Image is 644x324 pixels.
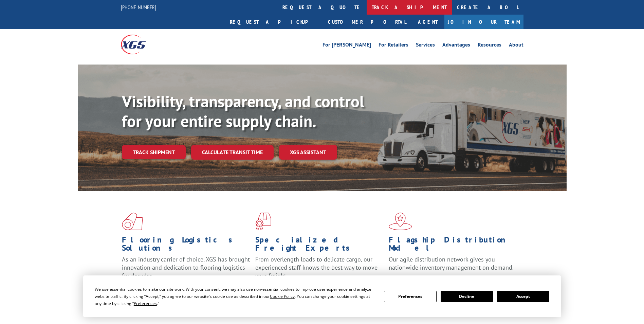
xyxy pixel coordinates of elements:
a: Request a pickup [225,15,323,29]
span: Cookie Policy [270,293,295,299]
span: Preferences [134,301,157,306]
a: For Retailers [379,42,408,50]
img: xgs-icon-focused-on-flooring-red [255,213,271,230]
span: As an industry carrier of choice, XGS has brought innovation and dedication to flooring logistics... [122,255,250,280]
button: Accept [497,291,549,302]
p: From overlength loads to delicate cargo, our experienced staff knows the best way to move your fr... [255,255,384,286]
h1: Specialized Freight Experts [255,236,384,255]
a: Services [416,42,435,50]
button: Preferences [384,291,436,302]
a: For [PERSON_NAME] [323,42,371,50]
a: [PHONE_NUMBER] [121,4,156,11]
img: xgs-icon-total-supply-chain-intelligence-red [122,213,143,230]
h1: Flooring Logistics Solutions [122,236,250,255]
a: Advantages [442,42,470,50]
h1: Flagship Distribution Model [389,236,517,255]
div: Cookie Consent Prompt [83,275,561,317]
button: Decline [441,291,493,302]
a: XGS ASSISTANT [279,145,337,160]
img: xgs-icon-flagship-distribution-model-red [389,213,412,230]
a: Calculate transit time [191,145,274,160]
a: Agent [411,15,444,29]
b: Visibility, transparency, and control for your entire supply chain. [122,91,364,131]
a: Join Our Team [444,15,523,29]
a: Track shipment [122,145,186,159]
div: We use essential cookies to make our site work. With your consent, we may also use non-essential ... [95,286,376,307]
span: Our agile distribution network gives you nationwide inventory management on demand. [389,255,514,271]
a: Customer Portal [323,15,411,29]
a: Resources [478,42,501,50]
a: About [509,42,523,50]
